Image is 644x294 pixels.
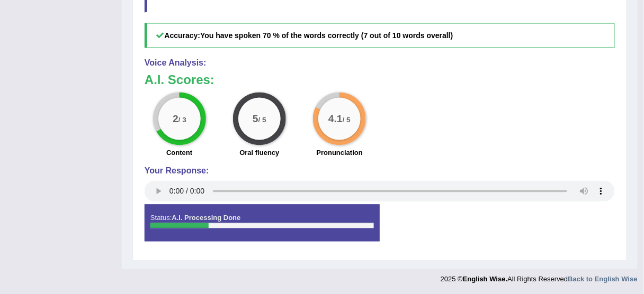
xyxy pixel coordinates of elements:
[463,275,507,283] strong: English Wise.
[253,113,258,125] big: 5
[200,31,453,40] b: You have spoken 70 % of the words correctly (7 out of 10 words overall)
[239,148,279,158] label: Oral fluency
[145,23,615,48] h5: Accuracy:
[343,116,351,124] small: / 5
[166,148,192,158] label: Content
[145,167,615,176] h4: Your Response:
[568,275,638,283] a: Back to English Wise
[145,205,380,242] div: Status:
[258,116,266,124] small: / 5
[317,148,363,158] label: Pronunciation
[172,214,240,222] strong: A.I. Processing Done
[145,73,214,87] b: A.I. Scores:
[328,113,343,125] big: 4.1
[178,116,186,124] small: / 3
[145,59,615,68] h4: Voice Analysis:
[173,113,178,125] big: 2
[441,269,638,284] div: 2025 © All Rights Reserved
